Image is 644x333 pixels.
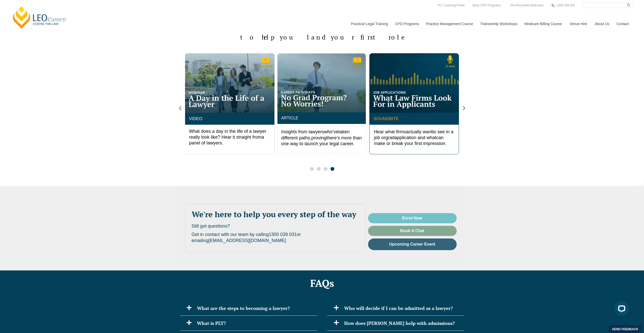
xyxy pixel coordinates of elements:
[310,167,314,171] span: Go to slide 1
[476,13,521,35] a: Traineeship Workshops
[373,116,399,121] a: SOUNDBITE
[347,13,391,35] a: Practical Legal Training
[436,3,466,8] a: PLT Learning Portal
[422,13,476,35] a: Practice Management Course
[197,305,313,312] h2: What are the steps to becoming a lawyer?
[566,13,591,35] a: Venue Hire
[385,135,394,140] span: grad
[177,105,183,111] div: Previous slide
[192,210,359,218] h2: We're here to help you every step of the way
[277,53,367,154] div: 1 / 4
[269,232,297,237] a: 1300 039 031
[11,6,68,29] a: [PERSON_NAME] Centre for Law
[192,232,359,244] p: Get in contact with our team by calling or emailing
[324,129,338,134] span: who’ve
[394,135,436,140] span: application and what
[368,226,457,236] a: Book A Chat
[209,238,286,243] a: [EMAIL_ADDRESS][DOMAIN_NAME]
[311,135,326,140] span: proving
[402,216,422,220] span: Enrol Now
[406,129,432,134] span: actually want
[471,3,502,8] a: Book CPD Programs
[189,116,202,121] a: VIDEO
[197,320,313,327] h2: What is PLT?
[177,278,467,288] h2: FAQs
[189,129,266,140] span: What does a day in the life of a lawyer really look like? Hear it straight from
[509,3,545,8] a: Pre-Recorded Webcasts
[556,4,575,7] span: 1300 039 031
[461,105,467,111] div: Next slide
[610,299,631,320] iframe: LiveChat chat widget
[374,129,406,134] span: Hear what firms
[317,167,321,171] span: Go to slide 2
[331,167,334,171] span: Go to slide 4
[192,223,359,229] p: Still got questions?
[521,13,566,35] a: Medicare Billing Course
[368,238,457,250] a: Upcoming Career Event
[344,320,460,327] h2: How does [PERSON_NAME] help with admissions?
[185,53,459,171] div: Carousel
[324,167,327,171] span: Go to slide 3
[555,3,576,8] a: 1300 039 031
[281,116,298,120] a: ARTICLE
[613,13,633,35] a: Contact
[185,53,274,154] div: 4 / 4
[400,229,424,233] span: Book A Chat
[281,129,324,134] span: Insights from lawyers
[591,13,613,35] a: About Us
[374,129,453,140] span: to see in a job or
[344,305,460,312] h2: Who will decide if I can be admitted as a lawyer?
[281,129,350,140] span: taken different paths,
[368,213,457,223] a: Enrol Now
[369,53,459,154] div: 2 / 4
[391,13,422,35] a: CPD Programs
[389,242,435,246] span: Upcoming Career Event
